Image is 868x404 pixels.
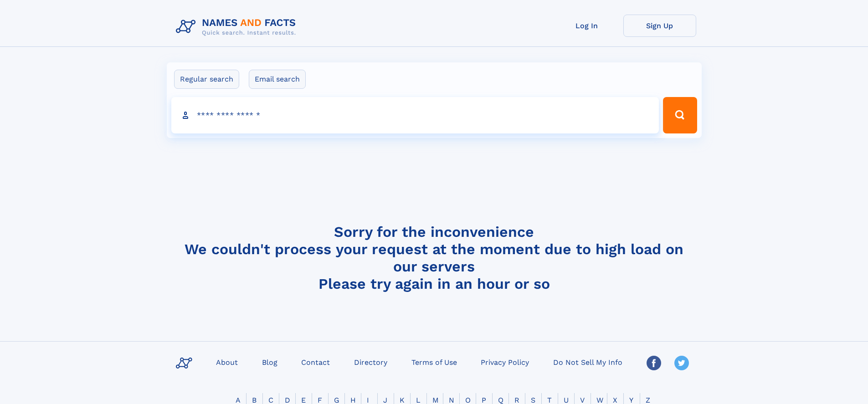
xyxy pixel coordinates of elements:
label: Email search [249,70,306,89]
a: Terms of Use [408,355,461,368]
img: Logo Names and Facts [172,15,303,39]
img: Facebook [647,356,661,370]
a: About [212,355,241,368]
a: Directory [350,355,391,368]
label: Regular search [174,70,239,89]
h4: Sorry for the inconvenience We couldn't process your request at the moment due to high load on ou... [172,223,696,292]
a: Do Not Sell My Info [550,355,626,368]
a: Privacy Policy [477,355,533,368]
a: Sign Up [623,15,696,37]
button: Search Button [663,97,697,133]
img: Twitter [674,356,689,370]
a: Contact [298,355,334,368]
a: Log In [550,15,623,37]
a: Blog [258,355,281,368]
input: search input [171,97,659,133]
